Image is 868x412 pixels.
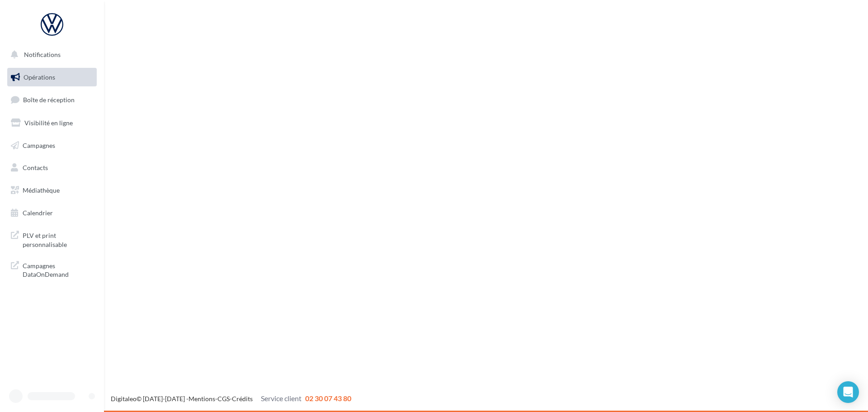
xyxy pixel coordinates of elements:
[5,68,99,87] a: Opérations
[5,158,99,177] a: Contacts
[5,256,99,283] a: Campagnes DataOnDemand
[23,186,60,194] span: Médiathèque
[23,209,53,217] span: Calendrier
[261,394,302,403] span: Service client
[5,226,99,252] a: PLV et print personnalisable
[837,381,859,403] div: Open Intercom Messenger
[217,395,230,403] a: CGS
[23,164,48,171] span: Contacts
[5,45,95,64] button: Notifications
[23,141,55,149] span: Campagnes
[111,395,351,403] span: © [DATE]-[DATE] - - -
[23,260,93,279] span: Campagnes DataOnDemand
[5,181,99,200] a: Médiathèque
[5,136,99,155] a: Campagnes
[5,114,99,133] a: Visibilité en ligne
[24,51,61,58] span: Notifications
[5,90,99,109] a: Boîte de réception
[24,73,55,81] span: Opérations
[23,96,75,104] span: Boîte de réception
[189,395,215,403] a: Mentions
[24,119,73,127] span: Visibilité en ligne
[23,229,93,249] span: PLV et print personnalisable
[305,394,351,403] span: 02 30 07 43 80
[232,395,253,403] a: Crédits
[5,204,99,223] a: Calendrier
[111,395,137,403] a: Digitaleo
